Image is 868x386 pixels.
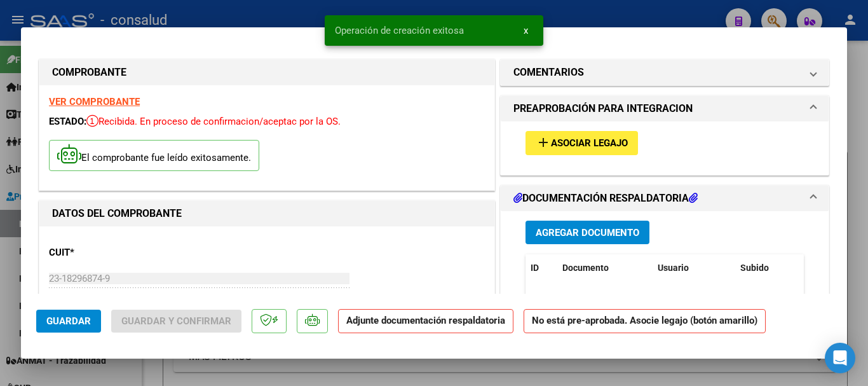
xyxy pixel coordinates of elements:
span: Subido [740,263,769,273]
div: PREAPROBACIÓN PARA INTEGRACION [501,121,829,174]
a: VER COMPROBANTE [49,96,140,107]
datatable-header-cell: Usuario [653,254,735,282]
datatable-header-cell: ID [526,254,557,282]
h1: PREAPROBACIÓN PARA INTEGRACION [513,101,693,116]
mat-expansion-panel-header: PREAPROBACIÓN PARA INTEGRACION [501,96,829,121]
mat-expansion-panel-header: COMENTARIOS [501,60,829,85]
datatable-header-cell: Subido [735,254,799,282]
strong: DATOS DEL COMPROBANTE [52,207,182,219]
span: Asociar Legajo [551,138,628,149]
strong: COMPROBANTE [52,66,126,78]
datatable-header-cell: Acción [799,254,862,282]
button: x [513,19,538,42]
h1: COMENTARIOS [513,65,584,80]
mat-icon: add [536,135,551,150]
p: CUIT [49,245,180,260]
datatable-header-cell: Documento [557,254,653,282]
span: Usuario [658,263,689,273]
span: Agregar Documento [536,227,639,238]
span: Guardar [46,315,91,327]
span: x [524,25,528,36]
button: Asociar Legajo [526,131,638,155]
h1: DOCUMENTACIÓN RESPALDATORIA [513,191,698,206]
span: Guardar y Confirmar [121,315,231,327]
p: El comprobante fue leído exitosamente. [49,140,259,171]
div: Open Intercom Messenger [825,343,855,373]
strong: No está pre-aprobada. Asocie legajo (botón amarillo) [524,309,766,334]
span: Documento [562,263,609,273]
span: Recibida. En proceso de confirmacion/aceptac por la OS. [86,116,341,127]
span: Operación de creación exitosa [335,24,464,37]
span: ESTADO: [49,116,86,127]
button: Guardar [36,310,101,333]
strong: Adjunte documentación respaldatoria [346,315,505,326]
span: ID [531,263,539,273]
button: Guardar y Confirmar [111,310,241,333]
mat-expansion-panel-header: DOCUMENTACIÓN RESPALDATORIA [501,186,829,211]
button: Agregar Documento [526,221,649,244]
